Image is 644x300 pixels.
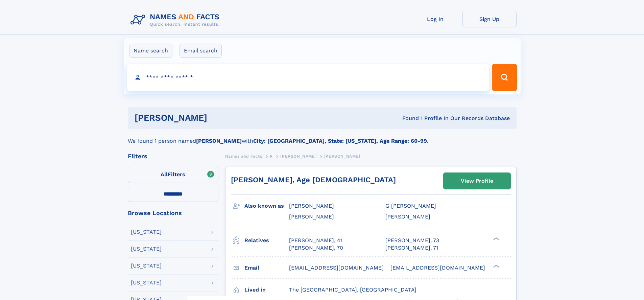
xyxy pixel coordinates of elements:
[244,262,289,274] h3: Email
[270,152,273,160] a: R
[462,11,517,27] a: Sign Up
[127,64,489,91] input: search input
[289,286,416,293] span: The [GEOGRAPHIC_DATA], [GEOGRAPHIC_DATA]
[408,11,462,27] a: Log In
[492,64,517,91] button: Search Button
[135,114,305,122] h1: [PERSON_NAME]
[492,264,500,268] div: ❯
[270,154,273,159] span: R
[244,235,289,246] h3: Relatives
[253,138,427,144] b: City: [GEOGRAPHIC_DATA], State: [US_STATE], Age Range: 60-99
[128,210,218,216] div: Browse Locations
[289,264,384,271] span: [EMAIL_ADDRESS][DOMAIN_NAME]
[390,264,485,271] span: [EMAIL_ADDRESS][DOMAIN_NAME]
[180,44,222,58] label: Email search
[131,263,162,269] div: [US_STATE]
[161,171,168,178] span: All
[280,152,316,160] a: [PERSON_NAME]
[225,152,262,160] a: Names and Facts
[492,236,500,241] div: ❯
[244,200,289,212] h3: Also known as
[461,173,493,189] div: View Profile
[131,280,162,285] div: [US_STATE]
[289,237,342,244] a: [PERSON_NAME], 41
[289,203,334,209] span: [PERSON_NAME]
[385,244,438,252] a: [PERSON_NAME], 71
[385,203,436,209] span: G [PERSON_NAME]
[385,237,439,244] a: [PERSON_NAME], 73
[289,213,334,220] span: [PERSON_NAME]
[305,115,510,122] div: Found 1 Profile In Our Records Database
[128,153,218,159] div: Filters
[444,173,510,189] a: View Profile
[196,138,242,144] b: [PERSON_NAME]
[231,176,396,184] a: [PERSON_NAME], Age [DEMOGRAPHIC_DATA]
[324,154,360,159] span: [PERSON_NAME]
[131,246,162,252] div: [US_STATE]
[385,213,430,220] span: [PERSON_NAME]
[128,167,218,183] label: Filters
[128,129,517,145] div: We found 1 person named with .
[128,11,225,29] img: Logo Names and Facts
[280,154,316,159] span: [PERSON_NAME]
[244,284,289,296] h3: Lived in
[289,244,343,252] a: [PERSON_NAME], 70
[131,229,162,235] div: [US_STATE]
[129,44,172,58] label: Name search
